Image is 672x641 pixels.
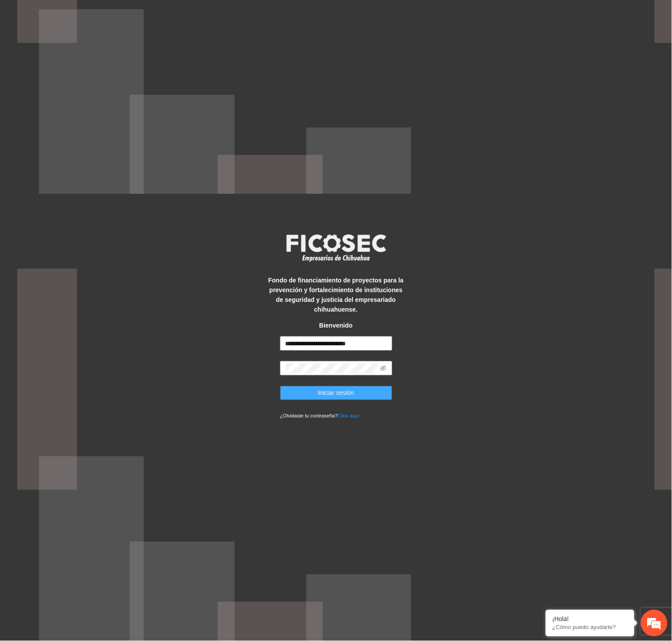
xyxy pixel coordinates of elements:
[338,413,359,419] a: Click aqui
[552,616,628,623] div: ¡Hola!
[280,413,359,419] small: ¿Olvidaste tu contraseña?
[51,118,122,208] span: Estamos en línea.
[4,242,169,273] textarea: Escriba su mensaje y pulse “Intro”
[552,624,628,631] p: ¿Cómo puedo ayudarte?
[318,388,354,398] span: Iniciar sesión
[46,45,149,57] div: Chatee con nosotros ahora
[280,386,392,400] button: Iniciar sesión
[319,322,352,329] strong: Bienvenido
[268,277,404,313] strong: Fondo de financiamiento de proyectos para la prevención y fortalecimiento de instituciones de seg...
[380,365,386,371] span: eye-invisible
[145,4,166,26] div: Minimizar ventana de chat en vivo
[281,232,391,264] img: logo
